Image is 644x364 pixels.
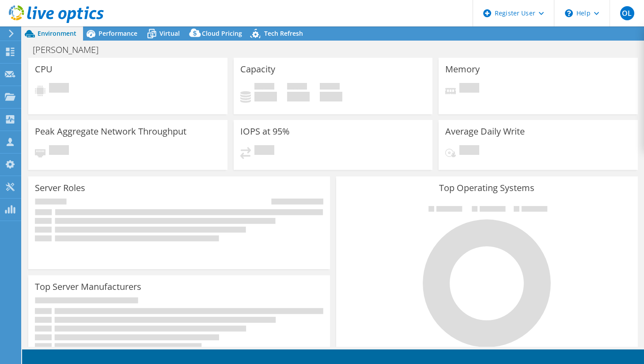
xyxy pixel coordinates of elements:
[459,83,479,95] span: Pending
[264,29,303,38] span: Tech Refresh
[35,127,186,136] h3: Peak Aggregate Network Throughput
[445,127,525,136] h3: Average Daily Write
[459,145,479,157] span: Pending
[35,64,53,74] h3: CPU
[240,127,290,136] h3: IOPS at 95%
[240,64,275,74] h3: Capacity
[254,83,274,92] span: Used
[35,282,141,292] h3: Top Server Manufacturers
[343,183,631,193] h3: Top Operating Systems
[202,29,242,38] span: Cloud Pricing
[445,64,480,74] h3: Memory
[620,6,634,20] span: OL
[29,45,112,55] h1: [PERSON_NAME]
[38,29,76,38] span: Environment
[287,92,310,101] h4: 0 GiB
[159,29,180,38] span: Virtual
[287,83,307,92] span: Free
[98,29,137,38] span: Performance
[49,145,69,157] span: Pending
[320,92,342,101] h4: 0 GiB
[254,92,277,101] h4: 0 GiB
[320,83,340,92] span: Total
[565,9,573,17] svg: \n
[49,83,69,95] span: Pending
[254,145,274,157] span: Pending
[35,183,85,193] h3: Server Roles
